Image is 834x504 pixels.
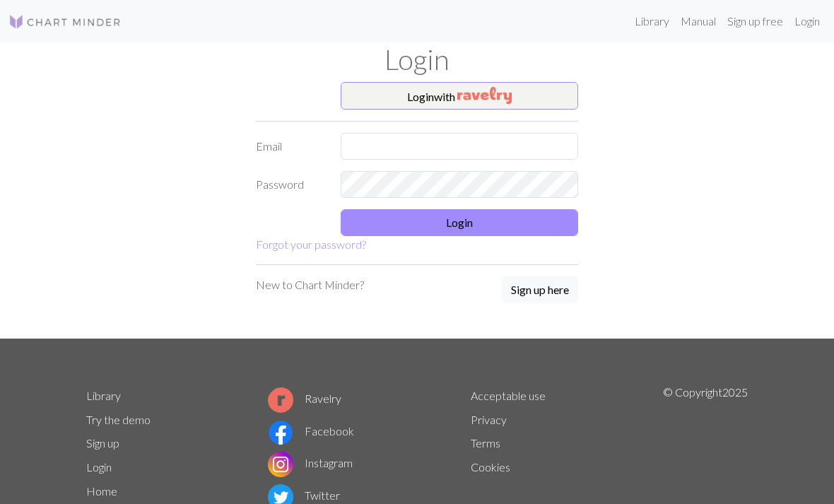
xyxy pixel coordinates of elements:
img: Instagram logo [268,452,293,477]
a: Try the demo [86,413,151,426]
button: Loginwith [341,82,578,110]
img: Ravelry [457,87,512,104]
a: Privacy [471,413,507,426]
label: Password [247,171,332,198]
a: Sign up [86,436,119,450]
a: Ravelry [268,392,341,405]
a: Login [789,7,826,35]
a: Forgot your password? [256,238,366,251]
label: Email [247,133,332,160]
a: Login [86,460,112,474]
a: Sign up here [502,276,578,305]
img: Ravelry logo [268,387,293,413]
p: New to Chart Minder? [256,276,364,293]
a: Home [86,484,117,498]
a: Library [86,389,121,402]
button: Sign up here [502,276,578,303]
a: Manual [675,7,722,35]
a: Terms [471,436,500,450]
button: Login [341,209,578,236]
a: Library [629,7,675,35]
a: Instagram [268,456,353,469]
a: Facebook [268,424,354,438]
h1: Login [78,42,756,76]
a: Acceptable use [471,389,546,402]
a: Sign up free [722,7,789,35]
a: Twitter [268,488,340,502]
a: Cookies [471,460,510,474]
img: Facebook logo [268,420,293,445]
img: Logo [8,13,122,30]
